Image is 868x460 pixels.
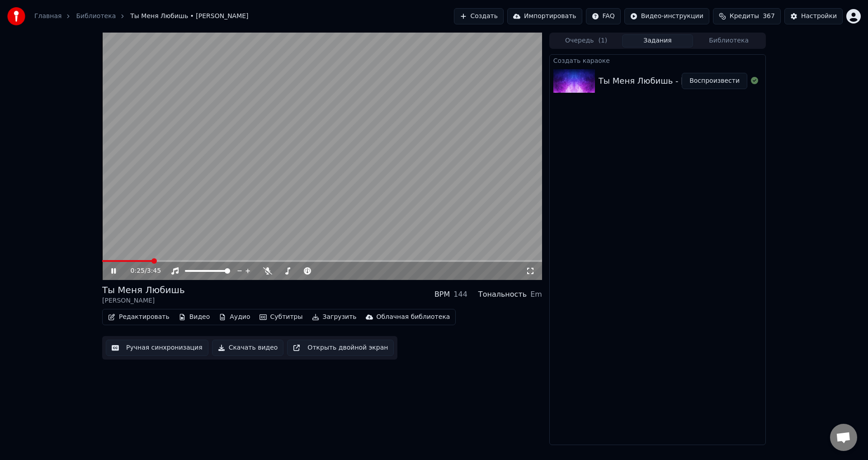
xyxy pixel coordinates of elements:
a: Открытый чат [830,424,857,451]
span: 0:25 [131,266,145,275]
button: Загрузить [308,311,360,323]
button: Видео-инструкции [624,8,709,24]
button: Скачать видео [212,340,284,356]
button: Аудио [215,311,254,323]
button: Создать [454,8,504,24]
div: / [131,266,152,275]
button: Импортировать [507,8,582,24]
button: Субтитры [256,311,307,323]
div: Тональность [478,289,527,300]
a: Библиотека [76,12,116,21]
button: Ручная синхронизация [106,340,208,356]
div: Em [530,289,542,300]
div: BPM [434,289,450,300]
div: Ты Меня Любишь [102,284,185,296]
button: Открыть двойной экран [287,340,394,356]
span: ( 1 ) [598,36,607,45]
button: Кредиты367 [713,8,781,24]
div: 144 [453,289,467,300]
button: Редактировать [104,311,173,323]
button: Задания [622,34,693,47]
div: Настройки [801,12,837,21]
span: 3:45 [147,266,161,275]
div: Облачная библиотека [377,313,450,322]
button: Очередь [551,34,622,47]
div: Создать караоке [550,55,765,66]
nav: breadcrumb [34,12,249,21]
a: Главная [34,12,61,21]
span: Кредиты [730,12,759,21]
button: Настройки [784,8,843,24]
img: youka [7,7,25,25]
span: 367 [763,12,775,21]
div: [PERSON_NAME] [102,296,185,305]
button: Видео [175,311,214,323]
span: Ты Меня Любишь • [PERSON_NAME] [130,12,248,21]
div: Ты Меня Любишь - [PERSON_NAME] [599,75,749,87]
button: Воспроизвести [682,73,747,89]
button: Библиотека [693,34,764,47]
button: FAQ [586,8,621,24]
